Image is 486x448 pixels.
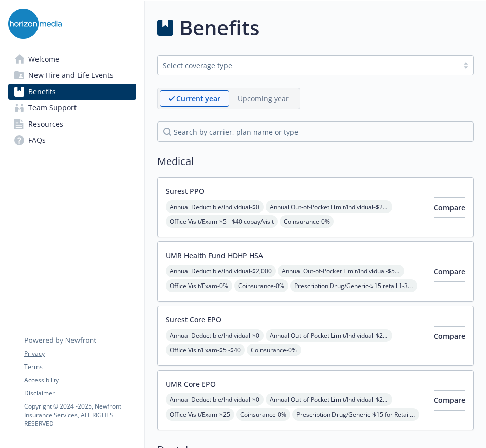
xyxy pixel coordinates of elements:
[24,402,136,428] p: Copyright © 2024 - 2025 , Newfront Insurance Services, ALL RIGHTS RESERVED
[236,408,290,421] span: Coinsurance - 0%
[166,200,264,213] span: Annual Deductible/Individual - $0
[28,51,59,67] span: Welcome
[8,67,136,84] a: New Hire and Life Events
[166,186,204,196] button: Surest PPO
[434,262,465,282] button: Compare
[166,265,276,277] span: Annual Deductible/Individual - $2,000
[28,84,56,100] span: Benefits
[234,279,288,292] span: Coinsurance - 0%
[290,279,417,292] span: Prescription Drug/Generic - $15 retail 1-30 days; $30 retail 31-90 days
[166,215,278,228] span: Office Visit/Exam - $5 - $40 copay/visit
[166,314,221,325] button: Surest Core EPO
[179,13,259,43] h1: Benefits
[28,132,46,148] span: FAQs
[8,132,136,148] a: FAQs
[28,67,114,84] span: New Hire and Life Events
[166,408,234,421] span: Office Visit/Exam - $25
[238,93,289,104] p: Upcoming year
[166,279,232,292] span: Office Visit/Exam - 0%
[28,116,63,132] span: Resources
[157,121,474,142] input: search by carrier, plan name or type
[163,60,453,71] div: Select coverage type
[278,265,404,277] span: Annual Out-of-Pocket Limit/Individual - $5,000
[166,329,264,342] span: Annual Deductible/Individual - $0
[24,362,136,372] a: Terms
[280,215,334,228] span: Coinsurance - 0%
[434,202,465,212] span: Compare
[28,100,77,116] span: Team Support
[8,51,136,67] a: Welcome
[24,376,136,385] a: Accessibility
[166,250,263,261] button: UMR Health Fund HDHP HSA
[434,267,465,276] span: Compare
[266,200,392,213] span: Annual Out-of-Pocket Limit/Individual - $2,500
[247,344,301,356] span: Coinsurance - 0%
[434,395,465,405] span: Compare
[292,408,419,421] span: Prescription Drug/Generic - $15 for Retail 1-30DS ,$30 Copay Retail 31-90DS
[8,84,136,100] a: Benefits
[166,379,216,389] button: UMR Core EPO
[24,389,136,398] a: Disclaimer
[434,326,465,346] button: Compare
[434,331,465,341] span: Compare
[434,390,465,411] button: Compare
[157,154,474,169] h2: Medical
[434,197,465,218] button: Compare
[8,116,136,132] a: Resources
[24,349,136,358] a: Privacy
[166,344,245,356] span: Office Visit/Exam - $5 -$40
[166,393,264,406] span: Annual Deductible/Individual - $0
[176,93,220,104] p: Current year
[266,393,392,406] span: Annual Out-of-Pocket Limit/Individual - $2,000
[266,329,392,342] span: Annual Out-of-Pocket Limit/Individual - $2,500
[8,100,136,116] a: Team Support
